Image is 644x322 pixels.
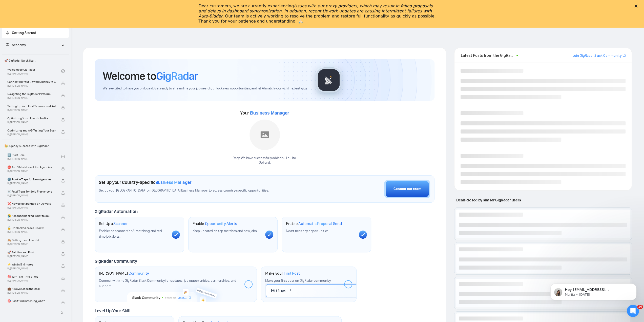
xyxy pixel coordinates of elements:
span: Level Up Your Skill [95,308,130,314]
h1: Set up your Country-Specific [99,180,192,185]
span: By [PERSON_NAME] [7,121,56,124]
span: 10 [637,305,643,309]
span: 💼 Always Close the Deal [7,286,56,291]
span: GigRadar Community [95,258,137,264]
span: 🚀 GigRadar Quick Start [2,55,68,66]
span: By [PERSON_NAME] [7,218,56,221]
span: ☠️ Fatal Traps for Solo Freelancers [7,189,56,194]
a: Welcome to GigRadarBy[PERSON_NAME] [7,66,61,77]
span: 🎯 Can't find matching jobs? [7,298,56,304]
span: ❌ How to get banned on Upwork [7,201,56,206]
span: lock [61,191,65,195]
span: By [PERSON_NAME] [7,291,56,294]
span: Make your first post on GigRadar community. [265,278,331,283]
span: By [PERSON_NAME] [7,109,56,112]
span: Deals closed by similar GigRadar users [454,196,523,204]
span: Setting Up Your First Scanner and Auto-Bidder [7,104,56,109]
button: Contact our team [384,180,430,198]
span: By [PERSON_NAME] [7,255,56,258]
span: Enable the scanner for AI matching and real-time job alerts. [99,229,163,239]
span: 🙈 Getting over Upwork? [7,238,56,243]
span: Academy [6,43,26,47]
h1: [PERSON_NAME] [99,271,149,276]
span: Keep updated on top matches and new jobs. [193,229,258,233]
div: Contact our team [393,186,421,192]
span: Automatic Proposal Send [298,221,342,226]
span: By [PERSON_NAME] [7,182,56,185]
span: Your [240,110,289,116]
span: Community [129,271,149,276]
span: By [PERSON_NAME] [7,231,56,234]
span: lock [61,252,65,256]
span: Set up your [GEOGRAPHIC_DATA] or [GEOGRAPHIC_DATA] Business Manager to access country-specific op... [99,188,298,193]
span: By [PERSON_NAME] [7,267,56,270]
span: 🚀 Sell Yourself First [7,250,56,255]
span: check-circle [61,69,65,73]
span: lock [61,203,65,207]
span: ⛔ Top 3 Mistakes of Pro Agencies [7,165,56,170]
span: By [PERSON_NAME] [7,194,56,197]
img: placeholder.png [250,120,280,150]
span: By [PERSON_NAME] [7,206,56,209]
iframe: Intercom notifications message [543,273,644,308]
span: Getting Started [12,31,36,35]
h1: Set Up a [99,221,128,226]
span: lock [61,82,65,85]
i: issues with our proxy providers, which may result in failed proposals and delays in dashboard syn... [199,4,433,18]
span: 😭 Account blocked: what to do? [7,213,56,218]
span: lock [61,106,65,109]
span: fund-projection-screen [6,43,9,47]
span: Never miss any opportunities. [286,229,329,233]
h1: Enable [286,221,342,226]
span: We're excited to have you on board. Get ready to streamline your job search, unlock new opportuni... [103,86,308,91]
a: export [622,53,626,58]
span: lock [61,228,65,231]
span: 🌚 Rookie Traps for New Agencies [7,177,56,182]
iframe: Intercom live chat [627,305,639,317]
span: rocket [6,31,9,34]
span: check-circle [61,155,65,158]
h1: Make your [265,271,300,276]
span: By [PERSON_NAME] [7,170,56,173]
span: By [PERSON_NAME] [7,84,56,87]
h1: Welcome to [103,69,198,83]
h1: Enable [193,221,237,226]
span: Connecting Your Upwork Agency to GigRadar [7,79,56,84]
span: lock [61,118,65,122]
span: lock [61,289,65,292]
span: GigRadar [156,69,198,83]
span: Scanner [113,221,128,226]
span: Optimizing and A/B Testing Your Scanner for Better Results [7,128,56,133]
span: lock [61,216,65,219]
li: Getting Started [2,28,69,38]
span: By [PERSON_NAME] [7,243,56,246]
span: 🔓 Unblocked cases: review [7,225,56,231]
span: export [622,53,626,57]
div: Close [634,5,639,8]
span: Latest Posts from the GigRadar Community [461,52,515,59]
span: lock [61,94,65,97]
span: lock [61,130,65,134]
span: lock [61,301,65,304]
span: Business Manager [250,110,289,116]
span: ⚡ Win in 5 Minutes [7,262,56,267]
span: Business Manager [155,180,192,185]
div: Dear customers, we are currently experiencing . Our team is actively working to resolve the probl... [199,4,438,24]
span: lock [61,179,65,183]
span: double-left [60,310,65,315]
img: gigradar-logo.png [316,67,341,93]
img: slackcommunity-bg.png [127,278,224,302]
a: 1️⃣ Start HereBy[PERSON_NAME] [7,151,61,162]
span: Opportunity Alerts [205,221,237,226]
span: Connect with the GigRadar Slack Community for updates, job opportunities, partnerships, and support. [99,278,236,288]
span: First Post [284,271,300,276]
span: Academy [12,43,26,47]
a: Join GigRadar Slack Community [573,53,621,59]
span: 👑 Agency Success with GigRadar [2,141,68,151]
span: Optimizing Your Upwork Profile [7,116,56,121]
span: lock [61,167,65,171]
